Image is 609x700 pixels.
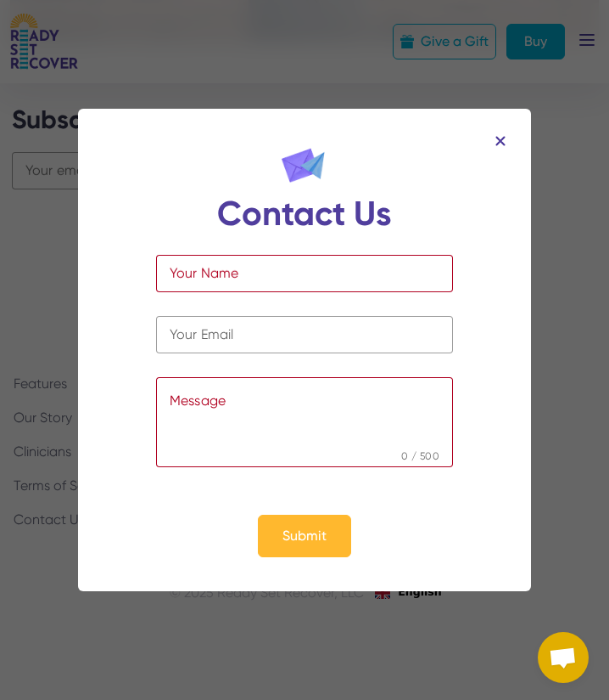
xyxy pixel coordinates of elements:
[538,632,589,683] div: Open chat
[388,450,453,467] span: 0 / 500
[258,515,351,557] div: Submit
[495,136,506,146] img: Close icn
[281,146,328,183] img: 01 icon da15 2
[217,197,392,231] div: Contact Us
